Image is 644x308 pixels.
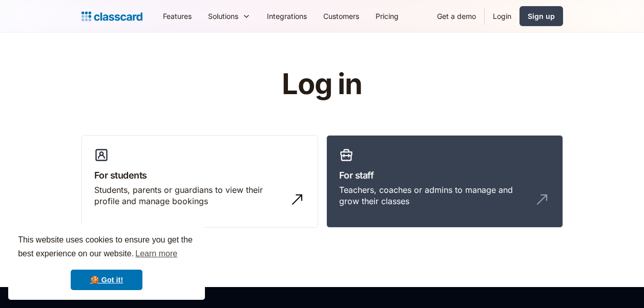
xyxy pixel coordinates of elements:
[528,11,555,21] div: Sign up
[200,5,259,28] div: Solutions
[134,246,179,261] a: learn more about cookies
[81,9,142,24] a: home
[326,135,563,228] a: For staffTeachers, coaches or admins to manage and grow their classes
[315,5,367,28] a: Customers
[339,168,550,182] h3: For staff
[520,6,563,26] a: Sign up
[367,5,407,28] a: Pricing
[485,5,520,28] a: Login
[8,224,205,300] div: cookieconsent
[208,11,238,21] div: Solutions
[81,135,318,228] a: For studentsStudents, parents or guardians to view their profile and manage bookings
[94,184,285,207] div: Students, parents or guardians to view their profile and manage bookings
[71,270,142,290] a: dismiss cookie message
[339,184,530,207] div: Teachers, coaches or admins to manage and grow their classes
[159,69,485,100] h1: Log in
[155,5,200,28] a: Features
[18,234,195,261] span: This website uses cookies to ensure you get the best experience on our website.
[94,168,305,182] h3: For students
[429,5,484,28] a: Get a demo
[259,5,315,28] a: Integrations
